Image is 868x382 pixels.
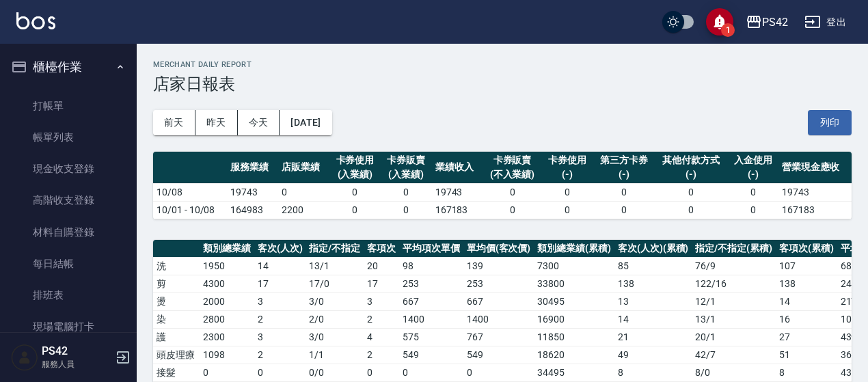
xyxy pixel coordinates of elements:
td: 0 [381,183,432,201]
h2: Merchant Daily Report [153,60,852,69]
td: 2300 [200,328,254,346]
td: 0 [463,364,534,381]
td: 2200 [278,201,329,219]
a: 打帳單 [5,90,131,122]
td: 19743 [432,183,483,201]
a: 現金收支登錄 [5,153,131,185]
th: 客項次(累積) [776,240,837,258]
button: 前天 [153,110,195,135]
button: save [706,8,733,36]
td: 接髮 [153,364,200,381]
td: 13 / 1 [692,310,776,328]
td: 549 [463,346,534,364]
td: 頭皮理療 [153,346,200,364]
td: 1098 [200,346,254,364]
td: 2000 [200,292,254,310]
td: 667 [399,292,463,310]
td: 19743 [778,183,852,201]
td: 667 [463,292,534,310]
th: 業績收入 [432,152,483,184]
td: 0 [655,201,728,219]
td: 3 / 0 [306,292,364,310]
td: 1400 [399,310,463,328]
td: 0 [329,183,381,201]
td: 0 [728,201,779,219]
div: (不入業績) [486,167,538,182]
td: 767 [463,328,534,346]
td: 燙 [153,292,200,310]
td: 98 [399,257,463,275]
th: 單均價(客次價) [463,240,534,258]
a: 排班表 [5,279,131,311]
h3: 店家日報表 [153,74,852,94]
td: 19743 [227,183,278,201]
td: 染 [153,310,200,328]
td: 0 [483,201,541,219]
td: 洗 [153,257,200,275]
td: 27 [776,328,837,346]
td: 1 / 1 [306,346,364,364]
div: (-) [545,167,590,182]
td: 0 [483,183,541,201]
h5: PS42 [42,344,111,358]
td: 0 [329,201,381,219]
img: Person [11,344,38,371]
td: 18620 [534,346,614,364]
table: a dense table [153,152,852,219]
td: 剪 [153,275,200,292]
a: 高階收支登錄 [5,185,131,216]
td: 14 [776,292,837,310]
td: 7300 [534,257,614,275]
td: 0 [542,201,593,219]
th: 類別總業績(累積) [534,240,614,258]
div: (-) [596,167,651,182]
th: 客次(人次)(累積) [614,240,692,258]
td: 14 [254,257,306,275]
a: 每日結帳 [5,248,131,279]
td: 8 [776,364,837,381]
td: 164983 [227,201,278,219]
button: PS42 [740,8,794,36]
td: 138 [776,275,837,292]
td: 49 [614,346,692,364]
td: 42 / 7 [692,346,776,364]
button: 列印 [808,110,852,135]
div: (入業績) [384,167,429,182]
td: 167183 [432,201,483,219]
th: 平均項次單價 [399,240,463,258]
div: 第三方卡券 [596,153,651,167]
td: 0 [593,183,655,201]
td: 4300 [200,275,254,292]
div: (-) [731,167,776,182]
td: 17 [254,275,306,292]
td: 14 [614,310,692,328]
td: 11850 [534,328,614,346]
td: 10/01 - 10/08 [153,201,227,219]
td: 34495 [534,364,614,381]
td: 0 [381,201,432,219]
p: 服務人員 [42,358,111,370]
td: 護 [153,328,200,346]
td: 253 [399,275,463,292]
th: 指定/不指定 [306,240,364,258]
div: 卡券販賣 [384,153,429,167]
button: [DATE] [280,110,331,135]
td: 3 / 0 [306,328,364,346]
td: 167183 [778,201,852,219]
td: 10/08 [153,183,227,201]
td: 138 [614,275,692,292]
div: 其他付款方式 [658,153,724,167]
td: 8 / 0 [692,364,776,381]
td: 0 [254,364,306,381]
td: 16 [776,310,837,328]
span: 1 [721,23,735,37]
div: 卡券使用 [333,153,377,167]
td: 107 [776,257,837,275]
td: 2800 [200,310,254,328]
td: 2 [254,310,306,328]
th: 服務業績 [227,152,278,184]
td: 0 [542,183,593,201]
td: 3 [364,292,399,310]
th: 指定/不指定(累積) [692,240,776,258]
td: 253 [463,275,534,292]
